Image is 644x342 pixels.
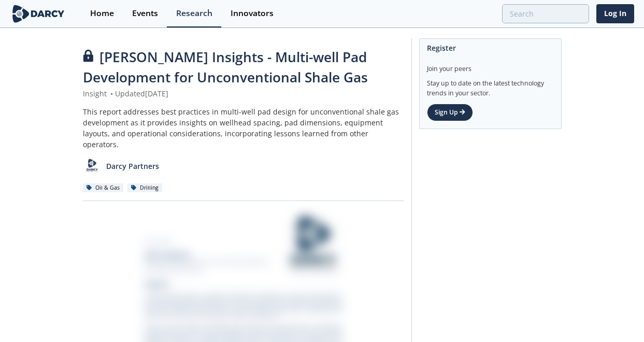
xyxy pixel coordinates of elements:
span: • [109,89,115,98]
div: Research [176,9,212,18]
p: Darcy Partners [106,161,159,172]
div: This report addresses best practices in multi-well pad design for unconventional shale gas develo... [83,106,404,150]
div: Join your peers [427,57,554,74]
div: Innovators [231,9,274,18]
a: Sign Up [427,104,473,121]
iframe: chat widget [600,301,634,332]
img: logo-wide.svg [10,5,67,23]
div: Insight Updated [DATE] [83,88,404,99]
div: Oil & Gas [83,183,124,193]
a: Log In [596,4,634,23]
div: Home [90,9,114,18]
div: Stay up to date on the latest technology trends in your sector. [427,74,554,98]
div: Events [132,9,158,18]
span: [PERSON_NAME] Insights - Multi-well Pad Development for Unconventional Shale Gas [83,48,368,87]
div: Drilling [127,183,163,193]
div: Register [427,39,554,57]
input: Advanced Search [502,4,589,23]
